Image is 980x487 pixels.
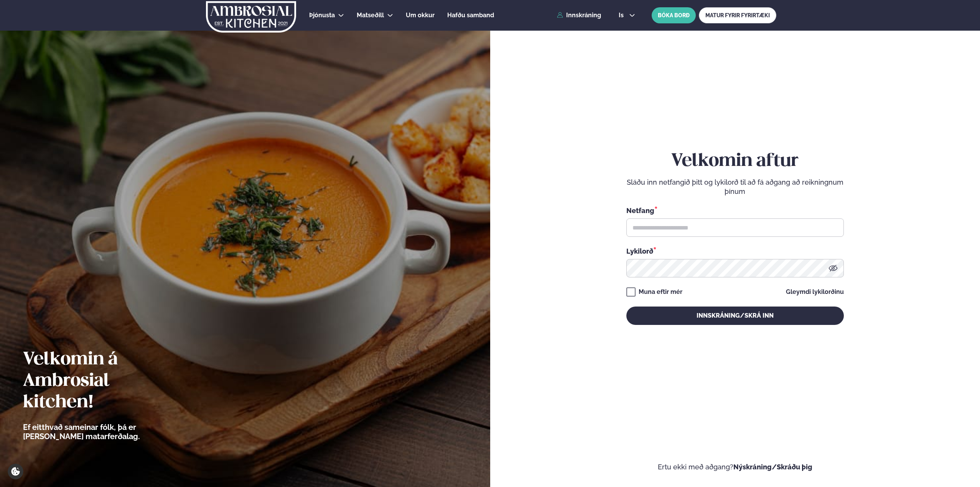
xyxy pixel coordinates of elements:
[309,11,335,20] a: Þjónusta
[406,11,435,19] span: Um okkur
[23,423,182,441] p: Ef eitthvað sameinar fólk, þá er [PERSON_NAME] matarferðalag.
[406,11,435,20] a: Um okkur
[557,12,601,19] a: Innskráning
[8,464,23,479] a: Cookie settings
[626,246,844,256] div: Lykilorð
[357,11,384,19] span: Matseðill
[652,7,696,23] button: BÓKA BORÐ
[626,307,844,325] button: Innskráning/Skrá inn
[447,11,494,20] a: Hafðu samband
[733,463,812,471] a: Nýskráning/Skráðu þig
[205,1,297,33] img: logo
[357,11,384,20] a: Matseðill
[626,151,844,172] h2: Velkomin aftur
[786,289,844,295] a: Gleymdi lykilorðinu
[626,205,844,215] div: Netfang
[447,11,494,19] span: Hafðu samband
[309,11,335,19] span: Þjónusta
[626,178,844,196] p: Sláðu inn netfangið þitt og lykilorð til að fá aðgang að reikningnum þínum
[23,349,182,413] h2: Velkomin á Ambrosial kitchen!
[699,7,776,23] a: MATUR FYRIR FYRIRTÆKI
[619,12,626,18] span: is
[513,462,957,472] p: Ertu ekki með aðgang?
[613,12,641,18] button: is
